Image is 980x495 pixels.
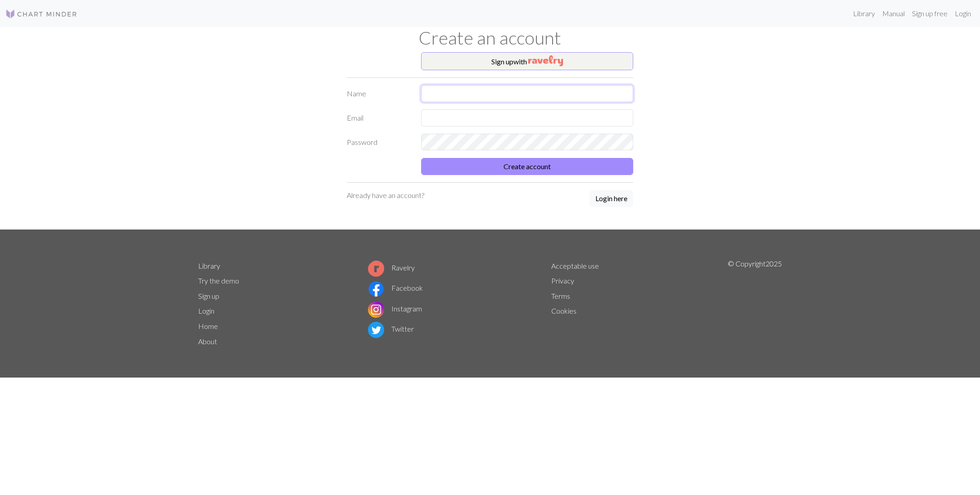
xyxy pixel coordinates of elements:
[908,4,951,22] a: Sign up free
[368,304,422,313] a: Instagram
[368,281,384,297] img: Facebook logo
[341,109,416,126] label: Email
[551,261,599,270] a: Acceptable use
[341,134,416,151] label: Password
[368,263,415,272] a: Ravelry
[528,55,563,66] img: Ravelry
[551,306,576,315] a: Cookies
[849,4,879,22] a: Library
[198,261,220,270] a: Library
[551,292,570,300] a: Terms
[198,337,217,346] a: About
[341,85,416,102] label: Name
[347,190,424,201] p: Already have an account?
[590,190,633,208] a: Login here
[368,301,384,318] img: Instagram logo
[368,283,423,292] a: Facebook
[193,27,787,49] h1: Create an account
[198,322,218,330] a: Home
[879,4,908,22] a: Manual
[590,190,633,207] button: Login here
[551,276,574,285] a: Privacy
[368,261,384,277] img: Ravelry logo
[728,258,782,349] p: © Copyright 2025
[198,292,219,300] a: Sign up
[198,276,239,285] a: Try the demo
[198,306,214,315] a: Login
[368,322,384,338] img: Twitter logo
[5,9,77,19] img: Logo
[951,4,975,22] a: Login
[421,52,633,70] button: Sign upwith
[421,158,633,175] button: Create account
[368,324,414,333] a: Twitter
